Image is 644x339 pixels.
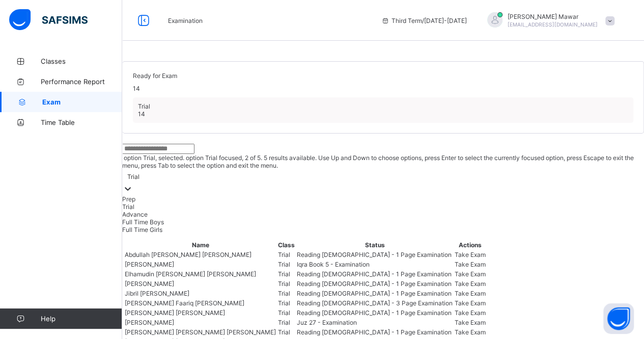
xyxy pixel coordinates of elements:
[296,260,453,269] td: Iqra Book 5 - Examination
[122,203,644,211] div: Trial
[277,289,295,298] td: Trial
[124,318,276,327] td: [PERSON_NAME]
[455,309,486,317] span: Take Exam
[9,9,88,31] img: safsims
[603,303,634,334] button: Open asap
[122,154,184,162] span: option Trial, selected.
[296,318,453,327] td: Juz 27 - Examination
[168,17,203,24] span: Examination
[124,279,276,288] td: [PERSON_NAME]
[124,250,276,259] td: Abdullah [PERSON_NAME] [PERSON_NAME]
[455,260,486,268] span: Take Exam
[124,241,276,249] th: Name
[124,299,276,307] td: [PERSON_NAME] Faariq [PERSON_NAME]
[277,260,295,269] td: Trial
[41,118,122,126] span: Time Table
[138,110,145,118] span: 14
[122,226,644,233] div: Full Time Girls
[124,289,276,298] td: Jibril [PERSON_NAME]
[296,308,453,317] td: Reading [DEMOGRAPHIC_DATA] - 1 Page Examination
[296,241,453,249] th: Status
[381,17,467,24] span: session/term information
[277,270,295,278] td: Trial
[133,72,633,80] span: Ready for Exam
[296,289,453,298] td: Reading [DEMOGRAPHIC_DATA] - 1 Page Examination
[296,270,453,278] td: Reading [DEMOGRAPHIC_DATA] - 1 Page Examination
[296,279,453,288] td: Reading [DEMOGRAPHIC_DATA] - 1 Page Examination
[138,102,628,110] span: Trial
[41,57,122,65] span: Classes
[277,279,295,288] td: Trial
[508,21,598,28] span: [EMAIL_ADDRESS][DOMAIN_NAME]
[41,77,122,86] span: Performance Report
[277,318,295,327] td: Trial
[42,98,122,106] span: Exam
[296,328,453,336] td: Reading [DEMOGRAPHIC_DATA] - 1 Page Examination
[122,154,634,169] span: option Trial focused, 2 of 5. 5 results available. Use Up and Down to choose options, press Enter...
[454,241,486,249] th: Actions
[124,328,276,336] td: [PERSON_NAME] [PERSON_NAME] [PERSON_NAME]
[277,328,295,336] td: Trial
[455,299,486,307] span: Take Exam
[41,315,122,323] span: Help
[277,308,295,317] td: Trial
[477,12,620,29] div: Hafiz AbdullahMawar
[455,280,486,288] span: Take Exam
[124,270,276,278] td: Elhamudin [PERSON_NAME] [PERSON_NAME]
[455,270,486,278] span: Take Exam
[124,308,276,317] td: [PERSON_NAME] [PERSON_NAME]
[508,13,598,20] span: [PERSON_NAME] Mawar
[122,195,644,203] div: Prep
[133,85,140,92] span: 14
[296,250,453,259] td: Reading [DEMOGRAPHIC_DATA] - 1 Page Examination
[122,211,644,218] div: Advance
[455,251,486,258] span: Take Exam
[296,299,453,307] td: Reading [DEMOGRAPHIC_DATA] - 3 Page Examination
[455,319,486,326] span: Take Exam
[277,250,295,259] td: Trial
[127,173,139,180] div: Trial
[277,299,295,307] td: Trial
[455,290,486,297] span: Take Exam
[124,260,276,269] td: [PERSON_NAME]
[455,328,486,336] span: Take Exam
[277,241,295,249] th: Class
[122,218,644,226] div: Full Time Boys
